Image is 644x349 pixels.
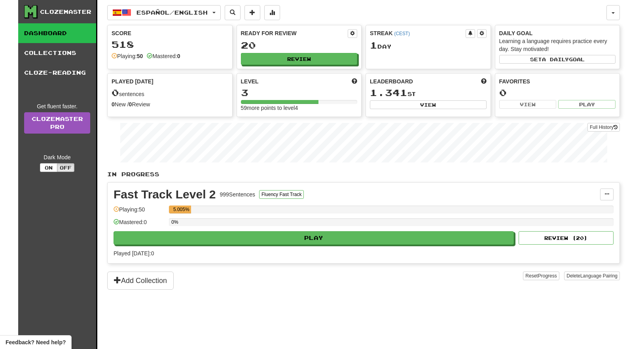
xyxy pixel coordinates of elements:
span: Level [241,77,259,85]
div: Playing: 50 [114,206,165,219]
button: View [370,100,487,109]
div: 999 Sentences [220,191,256,198]
span: Played [DATE] [112,77,153,85]
div: sentences [112,88,228,98]
div: New / Review [112,100,228,108]
div: 3 [241,88,358,98]
button: Fluency Fast Track [259,190,304,199]
span: Progress [538,273,557,279]
strong: 50 [137,53,143,59]
div: Favorites [499,77,616,85]
span: Score more points to level up [352,77,357,85]
div: Daily Goal [499,29,616,37]
a: Cloze-Reading [18,63,96,83]
p: In Progress [107,170,620,178]
div: Mastered: 0 [114,218,165,231]
div: Fast Track Level 2 [114,189,216,200]
button: Search sentences [225,5,241,20]
div: Dark Mode [24,153,90,161]
button: More stats [264,5,280,20]
a: Collections [18,43,96,63]
button: Full History [587,123,620,132]
div: Learning a language requires practice every day. Stay motivated! [499,37,616,53]
button: Review (20) [519,231,614,245]
button: Review [241,53,358,65]
div: 0 [499,88,616,98]
div: Clozemaster [40,8,91,16]
button: View [499,100,557,109]
span: Played [DATE]: 0 [114,250,154,257]
a: ClozemasterPro [24,112,90,134]
button: Español/English [107,5,221,20]
div: Get fluent faster. [24,102,90,110]
button: DeleteLanguage Pairing [564,272,620,280]
div: 59 more points to level 4 [241,104,358,112]
div: Day [370,40,487,51]
div: 518 [112,40,228,49]
button: Add Collection [107,272,174,290]
span: Open feedback widget [6,338,66,346]
span: 1.341 [370,87,407,98]
strong: 0 [129,101,132,108]
div: Streak [370,29,466,37]
span: This week in points, UTC [481,77,487,85]
span: Leaderboard [370,77,413,85]
button: Play [558,100,616,109]
div: Score [112,29,228,37]
strong: 0 [112,101,115,108]
div: Mastered: [147,52,180,60]
strong: 0 [177,53,180,59]
div: Ready for Review [241,29,348,37]
button: Play [114,231,514,245]
span: a daily [542,57,569,62]
button: Off [57,163,74,172]
span: 0 [112,87,119,98]
div: Playing: [112,52,143,60]
div: st [370,88,487,98]
button: On [40,163,57,172]
a: (CEST) [394,31,410,36]
span: Language Pairing [580,273,617,279]
span: Español / English [136,9,208,16]
a: Dashboard [18,23,96,43]
button: Seta dailygoal [499,55,616,64]
div: 20 [241,40,358,50]
button: ResetProgress [523,272,559,280]
div: 5.005% [171,206,191,213]
button: Add sentence to collection [244,5,260,20]
span: 1 [370,40,377,51]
